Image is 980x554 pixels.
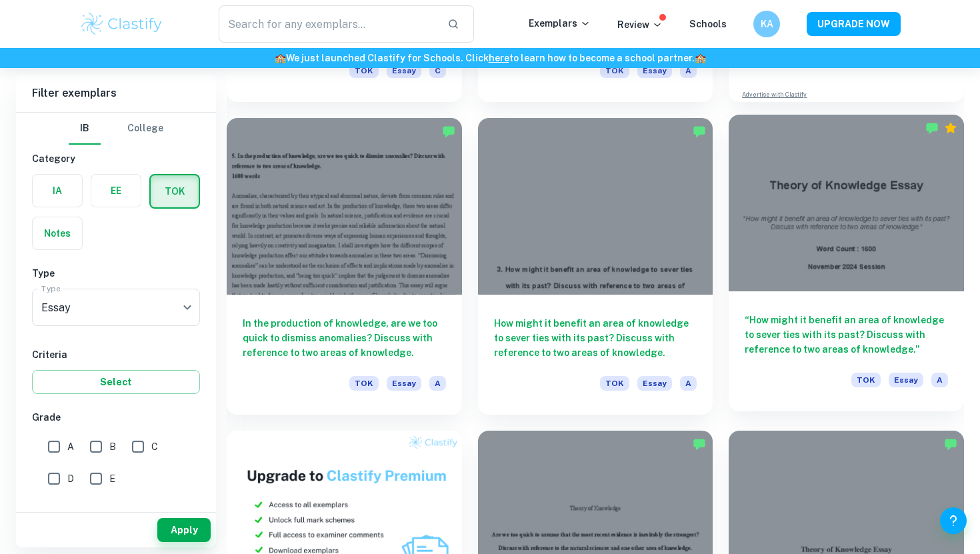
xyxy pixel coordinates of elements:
[79,11,164,37] img: Clastify logo
[617,17,663,32] p: Review
[680,63,697,78] span: A
[69,113,101,145] button: IB
[151,439,158,454] span: C
[729,118,964,414] a: “How might it benefit an area of knowledge to sever ties with its past? Discuss with reference to...
[478,118,713,414] a: How might it benefit an area of knowledge to sever ties with its past? Discuss with reference to ...
[944,437,957,451] img: Marked
[529,16,591,31] p: Exemplars
[889,373,923,387] span: Essay
[494,316,697,360] h6: How might it benefit an area of knowledge to sever ties with its past? Discuss with reference to ...
[151,175,199,207] button: TOK
[3,51,977,65] h6: We just launched Clastify for Schools. Click to learn how to become a school partner.
[742,90,807,99] a: Advertise with Clastify
[807,12,901,36] button: UPGRADE NOW
[944,121,957,135] div: Premium
[41,283,61,294] label: Type
[32,370,200,394] button: Select
[16,75,216,112] h6: Filter exemplars
[489,53,509,63] a: here
[32,347,200,362] h6: Criteria
[387,376,421,391] span: Essay
[387,63,421,78] span: Essay
[32,410,200,425] h6: Grade
[275,53,286,63] span: 🏫
[69,113,163,145] div: Filter type choice
[91,175,141,207] button: EE
[745,313,948,357] h6: “How might it benefit an area of knowledge to sever ties with its past? Discuss with reference to...
[32,151,200,166] h6: Category
[637,63,672,78] span: Essay
[940,507,967,534] button: Help and Feedback
[67,439,74,454] span: A
[157,518,211,542] button: Apply
[695,53,706,63] span: 🏫
[637,376,672,391] span: Essay
[33,217,82,249] button: Notes
[127,113,163,145] button: College
[851,373,881,387] span: TOK
[227,118,462,414] a: In the production of knowledge, are we too quick to dismiss anomalies? Discuss with reference to ...
[931,373,948,387] span: A
[693,437,706,451] img: Marked
[693,125,706,138] img: Marked
[429,376,446,391] span: A
[32,266,200,281] h6: Type
[759,17,775,31] h6: KA
[753,11,780,37] button: KA
[33,175,82,207] button: IA
[600,63,629,78] span: TOK
[32,289,200,326] div: Essay
[109,471,115,486] span: E
[680,376,697,391] span: A
[349,63,379,78] span: TOK
[243,316,446,360] h6: In the production of knowledge, are we too quick to dismiss anomalies? Discuss with reference to ...
[429,63,446,78] span: C
[442,125,455,138] img: Marked
[219,5,437,43] input: Search for any exemplars...
[109,439,116,454] span: B
[600,376,629,391] span: TOK
[349,376,379,391] span: TOK
[689,19,727,29] a: Schools
[925,121,939,135] img: Marked
[67,471,74,486] span: D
